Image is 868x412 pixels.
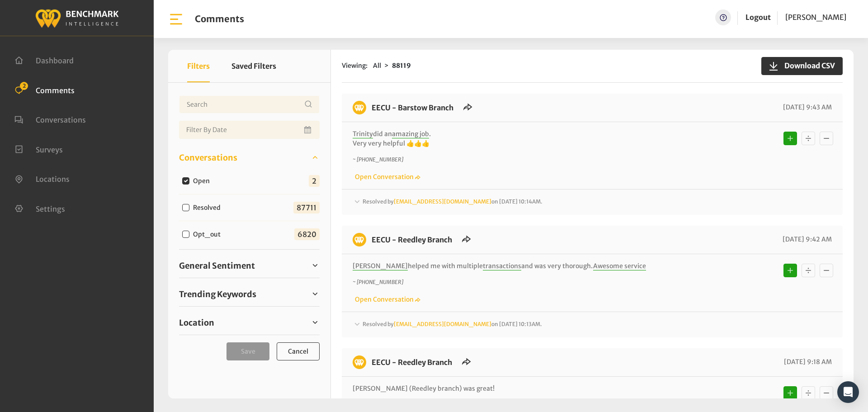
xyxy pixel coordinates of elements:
span: Trinity [353,130,373,138]
span: Settings [36,204,65,213]
h6: EECU - Barstow Branch [366,101,459,114]
span: Location [179,317,214,329]
span: Locations [36,175,70,184]
a: EECU - Barstow Branch [372,103,453,112]
a: Settings [14,204,65,213]
div: Resolved by[EMAIL_ADDRESS][DOMAIN_NAME]on [DATE] 10:13AM. [353,319,832,330]
span: amazing job [392,130,429,138]
a: Logout [745,13,771,22]
a: EECU - Reedley Branch [372,358,452,367]
label: Opt_out [190,230,228,239]
span: 6820 [294,228,320,240]
input: Username [179,95,320,114]
span: Surveys [36,145,63,154]
span: [DATE] 9:43 AM [781,103,832,111]
span: General Sentiment [179,260,255,272]
span: Trending Keywords [179,288,256,300]
a: EECU - Reedley Branch [372,235,452,244]
a: Locations [14,174,70,183]
span: 87711 [293,202,320,213]
button: Saved Filters [231,50,276,82]
a: Conversations [14,114,86,123]
span: All [373,62,381,70]
img: benchmark [35,7,119,29]
i: ~ [PHONE_NUMBER] [353,279,403,285]
h6: EECU - Reedley Branch [366,355,458,369]
span: Awesome service [593,262,646,270]
a: Logout [745,9,771,25]
h1: Comments [195,14,244,24]
img: benchmark [353,101,366,114]
p: did an . Very very helpful 👍👍👍 [353,129,712,148]
img: benchmark [353,355,366,369]
span: Resolved by on [DATE] 10:14AM. [363,198,542,205]
a: Dashboard [14,55,74,64]
a: Surveys [14,144,63,153]
span: [PERSON_NAME] [785,13,846,22]
button: Download CSV [761,57,843,75]
button: Open Calendar [302,121,314,139]
a: [EMAIL_ADDRESS][DOMAIN_NAME] [394,198,491,205]
div: Basic example [781,129,835,147]
label: Resolved [190,203,228,213]
a: Comments 2 [14,85,75,94]
span: transactions [483,262,521,270]
a: Open Conversation [353,173,420,181]
span: Conversations [36,115,86,124]
img: benchmark [353,233,366,246]
span: Download CSV [779,60,835,71]
i: ~ [PHONE_NUMBER] [353,156,403,163]
p: helped me with multiple and was very thorough. [353,261,712,271]
a: Conversations [179,151,320,164]
div: Basic example [781,261,835,279]
span: 2 [309,175,320,187]
span: Viewing: [342,61,368,71]
input: Open [182,177,189,185]
a: Location [179,316,320,329]
a: Trending Keywords [179,287,320,301]
span: [DATE] 9:18 AM [782,358,832,366]
a: General Sentiment [179,259,320,272]
a: [PERSON_NAME] [785,9,846,25]
div: Basic example [781,384,835,402]
button: Filters [187,50,210,82]
strong: 88119 [392,62,411,70]
span: Comments [36,85,75,95]
span: Dashboard [36,56,74,65]
input: Opt_out [182,231,189,238]
img: bar [168,11,184,27]
span: [PERSON_NAME] [353,262,408,270]
div: Open Intercom Messenger [837,381,859,403]
input: Date range input field [179,121,320,139]
label: Open [190,176,217,186]
div: Resolved by[EMAIL_ADDRESS][DOMAIN_NAME]on [DATE] 10:14AM. [353,197,832,208]
span: [DATE] 9:42 AM [780,235,832,243]
input: Resolved [182,204,189,211]
a: [EMAIL_ADDRESS][DOMAIN_NAME] [394,321,491,327]
button: Cancel [277,342,320,360]
span: Resolved by on [DATE] 10:13AM. [363,321,542,327]
h6: EECU - Reedley Branch [366,233,458,246]
span: Conversations [179,152,237,164]
p: [PERSON_NAME] (Reedley branch) was great! [353,384,712,393]
a: Open Conversation [353,295,420,303]
span: 2 [20,82,28,90]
